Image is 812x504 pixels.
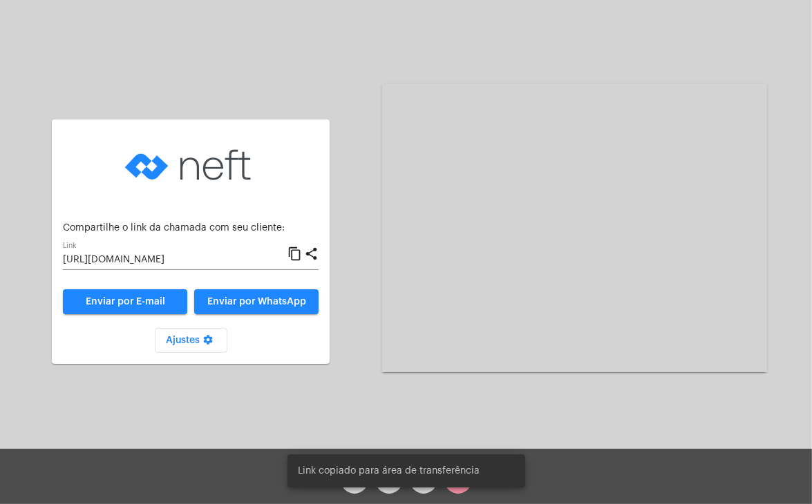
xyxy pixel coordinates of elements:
mat-icon: settings [200,334,216,351]
mat-icon: content_copy [287,246,302,262]
mat-icon: share [304,246,319,262]
button: Enviar por WhatsApp [194,289,319,314]
span: Link copiado para área de transferência [299,464,480,478]
button: Ajustes [155,328,227,353]
span: Enviar por WhatsApp [207,297,306,307]
span: Enviar por E-mail [86,297,165,307]
p: Compartilhe o link da chamada com seu cliente: [63,223,319,233]
span: Ajustes [166,336,216,345]
img: logo-neft-novo-2.png [122,130,260,200]
a: Enviar por E-mail [63,289,187,314]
